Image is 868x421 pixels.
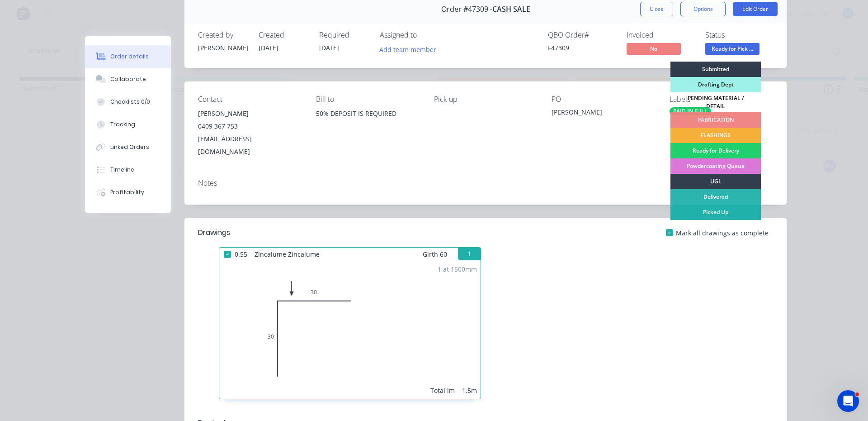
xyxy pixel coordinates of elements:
[423,248,447,261] span: Girth 60
[198,31,248,39] div: Created by
[259,31,308,39] div: Created
[670,77,761,92] div: Drafting Dept
[198,133,302,158] div: [EMAIL_ADDRESS][DOMAIN_NAME]
[319,43,339,52] span: [DATE]
[492,5,530,14] span: CASH SALE
[705,31,773,39] div: Status
[552,95,655,104] div: PO
[705,43,759,54] span: Ready for Pick ...
[670,189,761,205] div: Delivered
[85,181,171,204] button: Profitability
[85,45,171,68] button: Order details
[198,107,302,120] div: [PERSON_NAME]
[198,179,773,187] div: Notes
[110,75,146,83] div: Collaborate
[640,2,673,16] button: Close
[670,174,761,189] div: UGL
[430,386,455,395] div: Total lm
[319,31,369,39] div: Required
[110,188,144,196] div: Profitability
[438,264,477,274] div: 1 at 1500mm
[670,143,761,158] div: Ready for Delivery
[441,5,492,14] span: Order #47309 -
[462,386,477,395] div: 1.5m
[670,107,711,115] div: PAID IN FULL
[198,107,302,158] div: [PERSON_NAME]0409 367 753[EMAIL_ADDRESS][DOMAIN_NAME]
[316,95,420,104] div: Bill to
[627,31,694,39] div: Invoiced
[110,166,134,174] div: Timeline
[548,43,616,53] div: F47309
[380,31,470,39] div: Assigned to
[259,43,278,52] span: [DATE]
[231,248,251,261] span: 0.55
[548,31,616,39] div: QBO Order #
[198,95,302,104] div: Contact
[251,248,323,261] span: Zincalume Zincalume
[705,43,759,57] button: Ready for Pick ...
[733,2,778,16] button: Edit Order
[837,390,859,412] iframe: Intercom live chat
[375,43,441,55] button: Add team member
[670,62,761,77] div: Submitted
[670,112,761,128] div: FABRICATION
[219,261,481,399] div: 030301 at 1500mmTotal lm1.5m
[198,120,302,133] div: 0409 367 753
[110,98,150,106] div: Checklists 0/0
[110,53,149,61] div: Order details
[85,68,171,91] button: Collaborate
[110,120,135,129] div: Tracking
[198,227,230,238] div: Drawings
[316,107,420,120] div: 50% DEPOSIT IS REQUIRED
[670,158,761,174] div: Powdercoating Queue
[670,205,761,220] div: Picked Up
[458,248,481,260] button: 1
[85,158,171,181] button: Timeline
[680,2,726,16] button: Options
[434,95,538,104] div: Pick up
[552,107,655,120] div: [PERSON_NAME]
[670,95,773,104] div: Labels
[85,113,171,136] button: Tracking
[110,143,149,151] div: Linked Orders
[627,43,681,54] span: No
[670,128,761,143] div: FLASHINGS
[198,43,248,53] div: [PERSON_NAME]
[85,91,171,113] button: Checklists 0/0
[316,107,420,136] div: 50% DEPOSIT IS REQUIRED
[85,136,171,158] button: Linked Orders
[380,43,441,55] button: Add team member
[670,92,761,112] div: PENDING MATERIAL / DETAIL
